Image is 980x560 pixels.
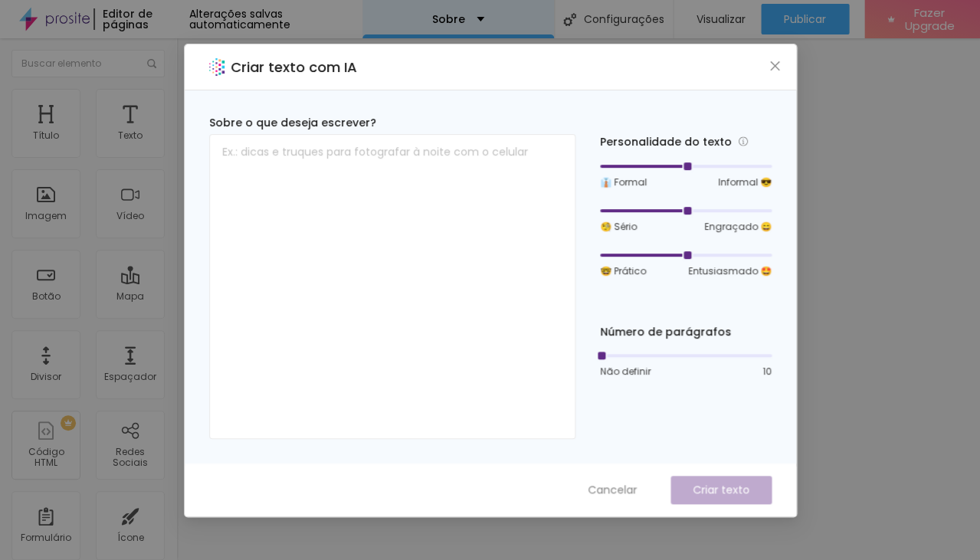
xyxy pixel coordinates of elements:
[32,291,61,302] div: Botão
[147,59,156,68] img: Icone
[563,13,576,26] img: Icone
[93,8,189,30] div: Editor de páginas
[600,324,772,340] div: Número de parágrafos
[600,175,647,189] span: 👔 Formal
[117,532,144,543] div: Ícone
[572,476,652,504] button: Cancelar
[766,57,782,74] button: Close
[231,57,357,77] h2: Criar texto com IA
[15,447,76,469] div: Código HTML
[600,365,651,378] span: Não definir
[600,133,772,151] div: Personalidade do texto
[696,13,746,25] span: Visualizar
[104,372,156,382] div: Espaçador
[25,211,67,221] div: Imagem
[762,365,772,378] span: 10
[189,8,362,30] div: Alterações salvas automaticamente
[900,6,958,33] span: Fazer Upgrade
[761,4,849,34] button: Publicar
[116,211,144,221] div: Vídeo
[21,532,71,543] div: Formulário
[674,4,761,34] button: Visualizar
[432,14,465,25] p: Sobre
[100,447,160,469] div: Redes Sociais
[600,264,646,278] span: 🤓 Prático
[718,175,772,189] span: Informal 😎
[33,130,59,141] div: Título
[769,60,781,72] span: close
[31,372,61,382] div: Divisor
[588,482,637,498] span: Cancelar
[118,130,143,141] div: Texto
[600,220,637,234] span: 🧐 Sério
[704,220,772,234] span: Engraçado 😄
[209,115,575,131] div: Sobre o que deseja escrever?
[116,291,144,302] div: Mapa
[688,264,772,278] span: Entusiasmado 🤩
[11,50,165,77] input: Buscar elemento
[670,476,772,504] button: Criar texto
[784,13,826,25] span: Publicar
